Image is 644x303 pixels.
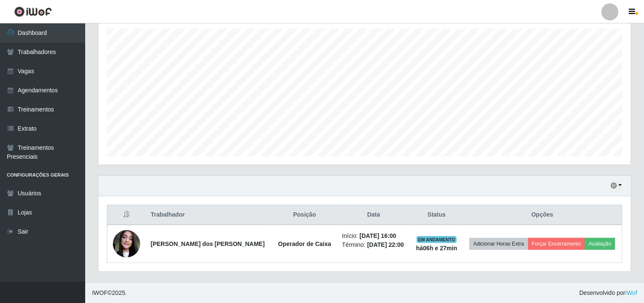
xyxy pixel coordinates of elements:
[579,289,637,297] span: Desenvolvido por
[416,245,457,252] strong: há 06 h e 27 min
[92,289,108,296] span: IWOF
[14,6,52,17] img: CoreUI Logo
[337,205,411,225] th: Data
[367,241,404,248] time: [DATE] 22:00
[625,289,637,296] a: iWof
[585,238,615,250] button: Avaliação
[463,205,622,225] th: Opções
[151,240,265,247] strong: [PERSON_NAME] dos [PERSON_NAME]
[469,238,528,250] button: Adicionar Horas Extra
[92,289,127,297] span: © 2025 .
[342,232,405,240] li: Início:
[146,205,273,225] th: Trabalhador
[272,205,337,225] th: Posição
[417,236,457,243] span: EM ANDAMENTO
[278,240,331,247] strong: Operador de Caixa
[411,205,463,225] th: Status
[113,226,140,262] img: 1650504454448.jpeg
[342,240,405,249] li: Término:
[528,238,585,250] button: Forçar Encerramento
[359,232,396,239] time: [DATE] 16:00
